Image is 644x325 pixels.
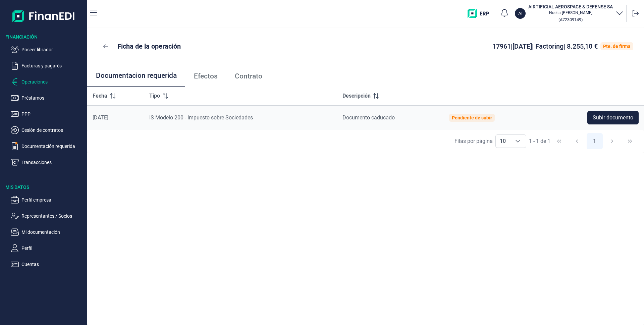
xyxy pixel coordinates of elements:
[21,126,85,134] p: Cesión de contratos
[11,228,85,236] button: Mi documentación
[11,110,85,118] button: PPP
[149,114,253,121] span: IS Modelo 200 - Impuesto sobre Sociedades
[226,65,271,87] a: Contrato
[528,3,613,10] h3: AIRTIFICIAL AEROSPACE & DEFENSE SA
[11,244,85,252] button: Perfil
[11,196,85,204] button: Perfil empresa
[551,133,567,149] button: First Page
[492,42,598,50] span: 17961 | [DATE] | Factoring | 8.255,10 €
[21,142,85,150] p: Documentación requerida
[342,92,371,100] span: Descripción
[454,137,493,145] div: Filas por página
[593,114,633,122] span: Subir documento
[117,42,181,51] p: Ficha de la operación
[93,92,107,100] span: Fecha
[149,92,160,100] span: Tipo
[452,115,492,120] div: Pendiente de subir
[11,94,85,102] button: Préstamos
[468,9,494,18] img: erp
[21,212,85,220] p: Representantes / Socios
[496,135,510,148] span: 10
[87,65,185,87] a: Documentacion requerida
[622,133,638,149] button: Last Page
[587,133,603,149] button: Page 1
[235,73,262,80] span: Contrato
[11,142,85,150] button: Documentación requerida
[21,260,85,268] p: Cuentas
[11,78,85,86] button: Operaciones
[587,111,639,124] button: Subir documento
[21,62,85,70] p: Facturas y pagarés
[515,3,624,23] button: AIAIRTIFICIAL AEROSPACE & DEFENSE SANoelia [PERSON_NAME](A72309149)
[510,135,526,148] div: Choose
[21,94,85,102] p: Préstamos
[21,110,85,118] p: PPP
[96,72,177,79] span: Documentacion requerida
[569,133,585,149] button: Previous Page
[21,46,85,54] p: Poseer librador
[194,73,218,80] span: Efectos
[528,10,613,15] p: Noelia [PERSON_NAME]
[529,139,550,144] span: 1 - 1 de 1
[93,114,139,121] div: [DATE]
[21,228,85,236] p: Mi documentación
[11,260,85,268] button: Cuentas
[11,158,85,166] button: Transacciones
[21,196,85,204] p: Perfil empresa
[603,44,631,49] div: Pte. de firma
[21,78,85,86] p: Operaciones
[11,46,85,54] button: Poseer librador
[12,5,75,27] img: Logo de aplicación
[558,17,583,22] small: Copiar cif
[342,114,395,121] span: Documento caducado
[604,133,620,149] button: Next Page
[11,212,85,220] button: Representantes / Socios
[11,62,85,70] button: Facturas y pagarés
[518,10,523,17] p: AI
[21,158,85,166] p: Transacciones
[21,244,85,252] p: Perfil
[11,126,85,134] button: Cesión de contratos
[185,65,226,87] a: Efectos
